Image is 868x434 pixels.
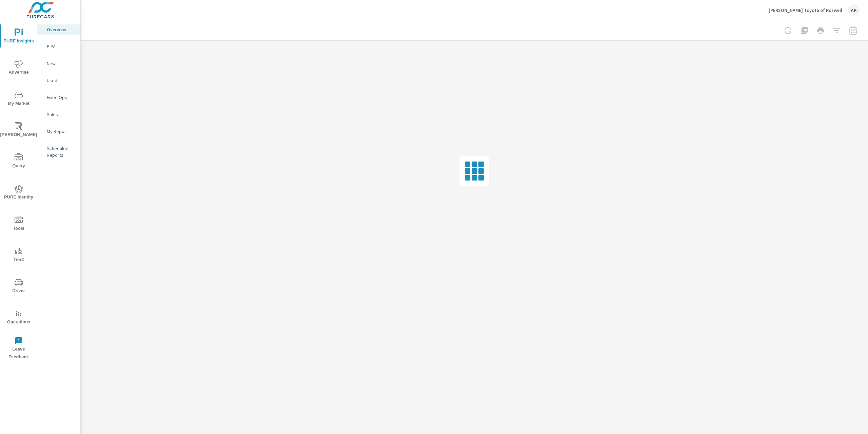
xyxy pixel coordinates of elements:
p: Scheduled Reports [47,145,75,158]
span: Leave Feedback [2,337,35,361]
span: Driver [2,278,35,295]
div: PIPA [37,41,80,52]
p: [PERSON_NAME] Toyota of Roswell [769,7,842,13]
p: PIPA [47,43,75,50]
p: My Report [47,128,75,135]
p: Overview [47,26,75,33]
span: Query [2,153,35,170]
div: Scheduled Reports [37,143,80,160]
span: PURE Identity [2,185,35,201]
div: My Report [37,126,80,136]
span: My Market [2,91,35,108]
div: Sales [37,109,80,119]
div: Used [37,75,80,86]
p: New [47,60,75,67]
p: Sales [47,111,75,118]
span: Operations [2,309,35,326]
span: Tools [2,216,35,232]
div: Fixed Ops [37,92,80,102]
span: [PERSON_NAME] [2,122,35,139]
div: nav menu [0,20,37,364]
span: Advertise [2,60,35,76]
div: New [37,58,80,69]
span: PURE Insights [2,29,35,45]
p: Used [47,77,75,84]
p: Fixed Ops [47,94,75,101]
div: AK [848,4,860,16]
span: Tier2 [2,247,35,264]
div: Overview [37,24,80,35]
